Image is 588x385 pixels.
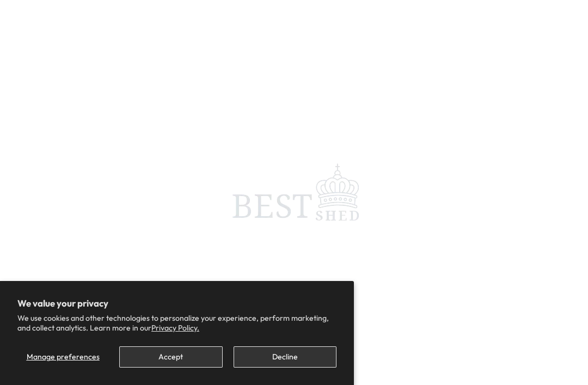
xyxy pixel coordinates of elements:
[17,346,108,368] button: Manage preferences
[17,298,336,308] h2: We value your privacy
[17,313,336,333] p: We use cookies and other technologies to personalize your experience, perform marketing, and coll...
[151,323,199,333] a: Privacy Policy.
[119,346,222,368] button: Accept
[27,352,100,362] span: Manage preferences
[234,346,336,368] button: Decline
